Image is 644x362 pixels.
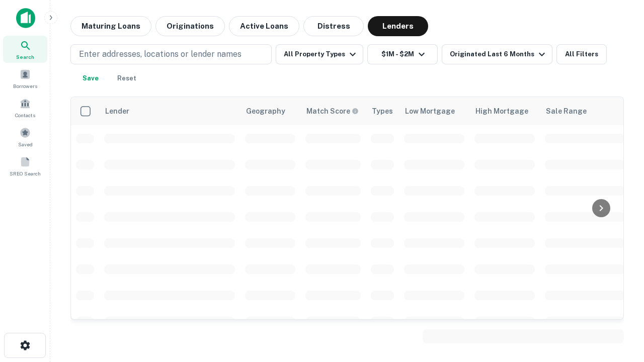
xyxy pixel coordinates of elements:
th: Capitalize uses an advanced AI algorithm to match your search with the best lender. The match sco... [300,97,366,125]
button: Save your search to get updates of matches that match your search criteria. [74,68,107,88]
div: Originated Last 6 Months [450,48,548,60]
div: Types [372,105,393,117]
div: Capitalize uses an advanced AI algorithm to match your search with the best lender. The match sco... [306,106,359,117]
button: Distress [303,16,364,36]
a: Search [3,36,47,63]
span: Saved [18,140,33,148]
th: Geography [240,97,300,125]
a: Saved [3,123,47,150]
button: $1M - $2M [367,44,438,64]
div: Lender [105,105,129,117]
button: All Property Types [276,44,363,64]
a: Borrowers [3,65,47,92]
button: Maturing Loans [70,16,151,36]
button: Enter addresses, locations or lender names [70,44,272,64]
img: capitalize-icon.png [16,8,35,28]
th: Low Mortgage [399,97,469,125]
th: Sale Range [540,97,630,125]
th: High Mortgage [469,97,540,125]
button: Originations [155,16,225,36]
div: High Mortgage [475,105,528,117]
th: Types [366,97,399,125]
button: All Filters [556,44,607,64]
th: Lender [99,97,240,125]
button: Lenders [368,16,428,36]
div: Geography [246,105,285,117]
iframe: Chat Widget [594,282,644,330]
span: Borrowers [13,82,37,90]
span: Search [16,53,34,61]
div: Low Mortgage [405,105,455,117]
a: Contacts [3,94,47,121]
button: Reset [111,68,143,88]
a: SREO Search [3,152,47,179]
span: SREO Search [10,169,41,177]
p: Enter addresses, locations or lender names [79,48,242,60]
div: Sale Range [546,105,587,117]
button: Active Loans [229,16,299,36]
h6: Match Score [306,106,357,117]
span: Contacts [15,111,35,119]
button: Originated Last 6 Months [442,44,552,64]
